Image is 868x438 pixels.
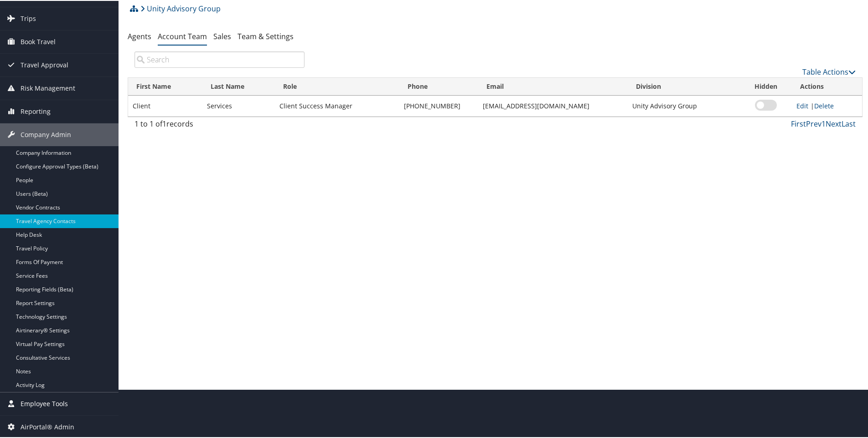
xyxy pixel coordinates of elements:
th: Actions [792,77,862,95]
th: Division: activate to sort column ascending [628,77,740,95]
a: 1 [821,118,826,128]
span: Book Travel [21,30,56,52]
th: Phone [399,77,479,95]
td: Services [202,95,275,116]
a: First [791,118,806,128]
td: Client Success Manager [275,95,399,116]
a: Account Team [158,31,207,41]
td: Unity Advisory Group [628,95,740,116]
td: [EMAIL_ADDRESS][DOMAIN_NAME] [478,95,628,116]
a: Agents [128,31,151,41]
td: Client [128,95,202,116]
input: Search [134,51,305,67]
span: Travel Approval [21,53,68,76]
th: Hidden: activate to sort column ascending [740,77,791,95]
span: Risk Management [21,76,75,99]
span: 1 [162,118,166,128]
a: Table Actions [802,66,856,76]
a: Edit [796,101,808,109]
th: Last Name: activate to sort column ascending [202,77,275,95]
div: 1 to 1 of records [134,117,305,133]
a: Team & Settings [238,31,294,41]
td: | [792,95,862,116]
span: Trips [21,6,36,29]
a: Delete [814,101,834,109]
span: Reporting [21,99,51,122]
span: AirPortal® Admin [21,415,74,438]
th: Email: activate to sort column ascending [478,77,628,95]
th: First Name: activate to sort column ascending [128,77,202,95]
span: Company Admin [21,122,71,145]
a: Sales [213,31,231,41]
td: [PHONE_NUMBER] [399,95,479,116]
a: Last [842,118,856,128]
th: Role: activate to sort column ascending [275,77,399,95]
a: Next [826,118,842,128]
a: Prev [806,118,821,128]
span: Employee Tools [21,392,68,414]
